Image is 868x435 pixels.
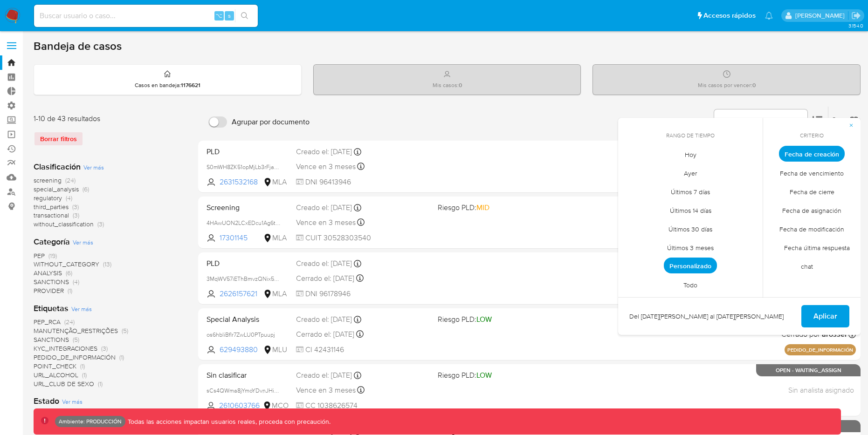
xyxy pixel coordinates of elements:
a: Notificaciones [765,12,773,20]
p: Ambiente: PRODUCCIÓN [59,420,122,423]
a: Salir [851,11,861,20]
span: Accesos rápidos [703,11,756,20]
span: ⌥ [215,11,222,20]
p: Todas las acciones impactan usuarios reales, proceda con precaución. [125,417,331,426]
button: search-icon [235,9,254,22]
input: Buscar usuario o caso... [34,10,258,22]
p: luis.birchenz@mercadolibre.com [795,11,848,20]
span: s [228,11,231,20]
